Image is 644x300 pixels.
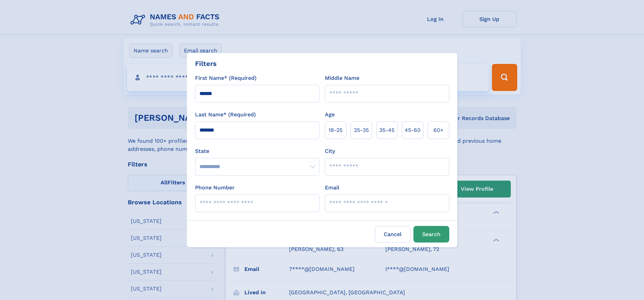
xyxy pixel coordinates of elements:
[195,111,256,119] label: Last Name* (Required)
[379,126,395,134] span: 35‑45
[195,184,235,192] label: Phone Number
[413,226,449,243] button: Search
[354,126,369,134] span: 25‑35
[375,226,411,243] label: Cancel
[325,74,359,82] label: Middle Name
[405,126,421,134] span: 45‑60
[325,147,335,155] label: City
[195,147,319,155] label: State
[195,74,257,82] label: First Name* (Required)
[325,111,335,119] label: Age
[325,184,339,192] label: Email
[433,126,444,134] span: 60+
[329,126,342,134] span: 18‑25
[195,59,217,69] div: Filters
